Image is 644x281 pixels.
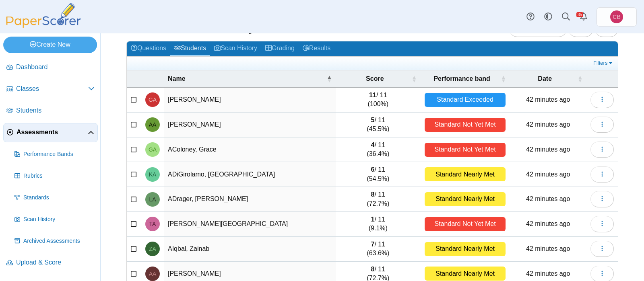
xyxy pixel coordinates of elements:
[597,7,637,27] a: Canisius Biology
[425,267,506,281] div: Standard Nearly Met
[526,220,570,227] time: Oct 7, 2025 at 2:32 PM
[425,167,506,181] div: Standard Nearly Met
[164,162,336,187] td: ADiGirolamo, [GEOGRAPHIC_DATA]
[371,117,375,123] b: 5
[164,212,336,237] td: [PERSON_NAME][GEOGRAPHIC_DATA]
[11,210,98,229] a: Scan History
[3,80,98,99] a: Classes
[514,74,576,83] span: Date
[526,171,570,178] time: Oct 7, 2025 at 2:33 PM
[149,197,156,202] span: Lauren ADrager
[336,137,421,162] td: / 11 (36.4%)
[336,88,421,113] td: / 11 (100%)
[149,271,157,277] span: Adrianna ALengen
[336,212,421,237] td: / 11 (9.1%)
[149,246,156,252] span: Zainab AIqbal
[371,142,375,148] b: 4
[164,237,336,262] td: AIqbal, Zainab
[425,143,506,157] div: Standard Not Yet Met
[164,88,336,113] td: [PERSON_NAME]
[371,216,375,223] b: 1
[127,41,170,56] a: Questions
[340,74,410,83] span: Score
[412,75,417,83] span: Score : Activate to sort
[3,37,97,53] a: Create New
[164,187,336,212] td: ADrager, [PERSON_NAME]
[16,106,95,115] span: Students
[149,147,157,152] span: Grace AColoney
[23,194,95,202] span: Standards
[261,41,299,56] a: Grading
[425,74,500,83] span: Performance band
[149,97,157,103] span: Grace AAgnello
[578,75,582,83] span: Date : Activate to sort
[371,241,375,248] b: 7
[3,58,98,77] a: Dashboard
[299,41,334,56] a: Results
[3,3,84,28] img: PaperScorer
[170,41,210,56] a: Students
[149,221,156,227] span: Tanisha AHussain
[526,146,570,153] time: Oct 7, 2025 at 2:32 PM
[3,22,84,29] a: PaperScorer
[526,96,570,103] time: Oct 7, 2025 at 2:32 PM
[526,121,570,128] time: Oct 7, 2025 at 2:32 PM
[526,195,570,202] time: Oct 7, 2025 at 2:32 PM
[425,118,506,132] div: Standard Not Yet Met
[210,41,261,56] a: Scan History
[23,172,95,180] span: Rubrics
[336,162,421,187] td: / 11 (54.5%)
[16,258,95,267] span: Upload & Score
[16,63,95,72] span: Dashboard
[11,145,98,164] a: Performance Bands
[369,92,376,98] b: 11
[336,237,421,262] td: / 11 (63.6%)
[526,245,570,252] time: Oct 7, 2025 at 2:32 PM
[526,270,570,277] time: Oct 7, 2025 at 2:32 PM
[371,266,375,273] b: 8
[425,242,506,256] div: Standard Nearly Met
[16,84,88,93] span: Classes
[149,172,157,177] span: Kayleigh ADiGirolamo
[591,59,616,67] a: Filters
[11,232,98,251] a: Archived Assessments
[613,14,620,20] span: Canisius Biology
[425,192,506,206] div: Standard Nearly Met
[149,122,157,127] span: Ahmad AAlhussainawi
[336,187,421,212] td: / 11 (72.7%)
[23,150,95,158] span: Performance Bands
[23,237,95,245] span: Archived Assessments
[164,137,336,162] td: AColoney, Grace
[327,75,332,83] span: Name : Activate to invert sorting
[371,166,375,173] b: 6
[371,191,375,198] b: 8
[3,253,98,273] a: Upload & Score
[575,8,592,26] a: Alerts
[11,188,98,207] a: Standards
[425,217,506,231] div: Standard Not Yet Met
[425,93,506,107] div: Standard Exceeded
[336,113,421,137] td: / 11 (45.5%)
[17,128,88,137] span: Assessments
[11,166,98,186] a: Rubrics
[3,123,98,142] a: Assessments
[3,101,98,121] a: Students
[501,75,506,83] span: Performance band : Activate to sort
[23,215,95,224] span: Scan History
[168,74,325,83] span: Name
[610,10,623,23] span: Canisius Biology
[164,113,336,137] td: [PERSON_NAME]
